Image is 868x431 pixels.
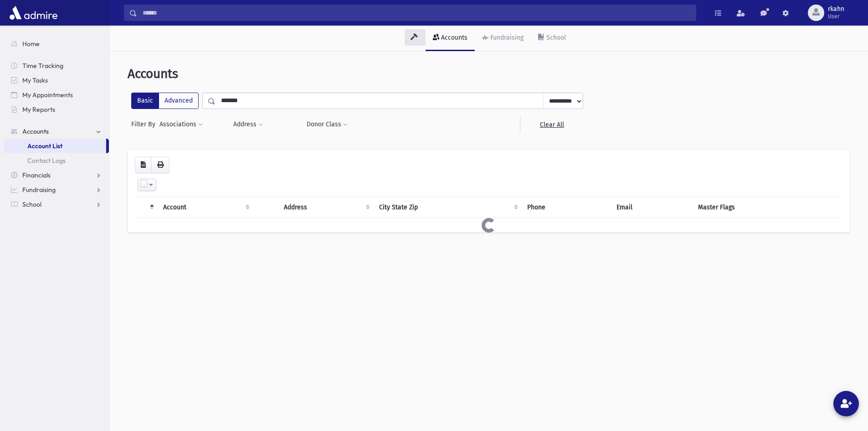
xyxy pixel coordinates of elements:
th: Master Flags : activate to sort column ascending [693,197,842,218]
a: Contact Logs [4,153,109,168]
a: Home [4,36,109,51]
a: School [4,197,109,212]
div: Accounts [439,34,467,42]
div: School [544,34,566,42]
span: User [828,13,844,20]
span: Financials [22,171,51,179]
label: Advanced [159,93,199,109]
span: Fundraising [22,186,56,194]
a: Accounts [426,26,475,51]
input: Search [137,5,696,21]
button: Print [151,157,169,173]
th: : activate to sort column ascending [253,197,278,218]
th: Account: activate to sort column ascending [158,197,253,218]
a: My Appointments [4,88,109,102]
span: My Reports [22,105,55,114]
th: Address : activate to sort column ascending [278,197,374,218]
span: My Appointments [22,91,73,99]
span: My Tasks [22,76,48,84]
span: Accounts [128,66,178,81]
a: Fundraising [4,182,109,197]
span: Home [22,40,40,48]
button: CSV [135,157,152,173]
a: Accounts [4,124,109,139]
div: FilterModes [131,93,199,109]
span: Account List [27,142,62,150]
div: Fundraising [488,34,524,42]
th: Email : activate to sort column ascending [611,197,692,218]
img: AdmirePro [7,4,60,22]
span: rkahn [828,5,844,13]
a: Clear All [520,116,583,133]
th: Phone : activate to sort column ascending [522,197,611,218]
span: Accounts [22,127,49,135]
a: Time Tracking [4,58,109,73]
button: Address [233,116,263,133]
a: My Tasks [4,73,109,88]
span: Filter By [131,119,159,129]
span: Contact Logs [27,156,66,165]
th: : activate to sort column descending [135,197,158,218]
button: Donor Class [306,116,348,133]
a: Financials [4,168,109,182]
span: Time Tracking [22,62,63,70]
a: Account List [4,139,106,153]
label: Basic [131,93,159,109]
button: Associations [159,116,203,133]
span: School [22,200,41,208]
a: Fundraising [475,26,531,51]
a: School [531,26,573,51]
th: City State Zip : activate to sort column ascending [374,197,522,218]
a: My Reports [4,102,109,117]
